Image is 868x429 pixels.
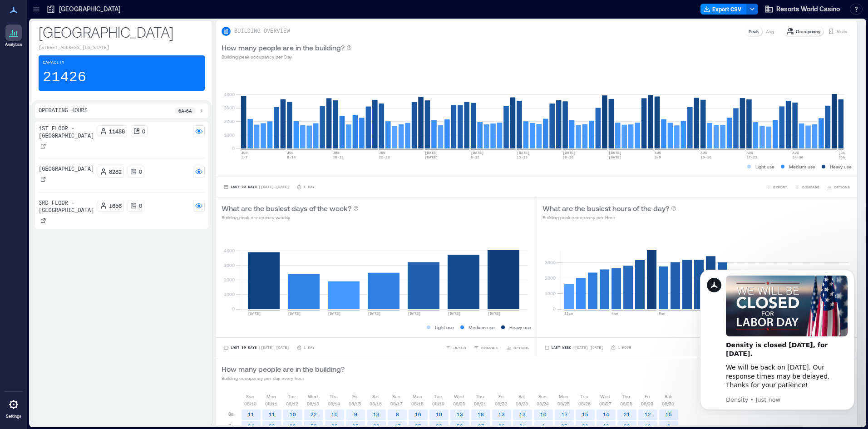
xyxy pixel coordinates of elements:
[561,423,567,429] text: 25
[328,400,340,407] p: 08/14
[288,311,301,316] text: [DATE]
[286,400,298,407] p: 08/12
[542,343,605,352] button: Last Week |[DATE]-[DATE]
[109,202,122,209] p: 1656
[352,393,357,400] p: Fri
[139,202,142,209] p: 0
[544,275,555,281] tspan: 2000
[686,261,868,415] iframe: Intercom notifications message
[224,105,235,110] tspan: 3000
[224,262,235,268] tspan: 3000
[331,423,338,429] text: 33
[838,155,852,159] text: [DATE]
[39,44,205,52] p: [STREET_ADDRESS][US_STATE]
[224,118,235,124] tspan: 2000
[287,155,296,159] text: 8-14
[498,423,505,429] text: 26
[562,411,568,417] text: 17
[504,343,531,352] button: OPTIONS
[39,166,94,173] p: [GEOGRAPHIC_DATA]
[222,42,345,53] p: How many people are in the building?
[434,393,442,400] p: Tue
[372,393,379,400] p: Sat
[542,214,676,221] p: Building peak occupancy per Hour
[6,414,21,419] p: Settings
[749,28,759,35] p: Peak
[645,411,651,417] text: 12
[474,400,486,407] p: 08/21
[609,155,622,159] text: [DATE]
[370,400,382,407] p: 08/16
[304,345,315,350] p: 1 Day
[620,400,632,407] p: 08/28
[453,345,467,350] span: EXPORT
[667,423,671,429] text: 9
[246,393,254,400] p: Sun
[39,200,94,214] p: 3rd Floor - [GEOGRAPHIC_DATA]
[796,28,820,35] p: Occupancy
[290,423,296,429] text: 29
[582,423,588,429] text: 30
[518,393,525,400] p: Sat
[618,345,631,350] p: 1 Hour
[241,151,248,155] text: JUN
[436,423,442,429] text: 33
[43,69,86,87] p: 21426
[349,400,361,407] p: 08/15
[395,423,401,429] text: 17
[793,182,821,192] button: COMPARE
[109,168,122,175] p: 8282
[478,411,484,417] text: 18
[517,151,530,155] text: [DATE]
[368,311,381,316] text: [DATE]
[109,128,125,135] p: 11488
[425,155,438,159] text: [DATE]
[471,151,484,155] text: [DATE]
[792,151,799,155] text: AUG
[308,393,318,400] p: Wed
[454,393,464,400] p: Wed
[43,59,64,67] p: Capacity
[538,393,547,400] p: Sun
[519,423,526,429] text: 21
[513,345,529,350] span: OPTIONS
[762,2,843,16] button: Resorts World Casino
[379,151,386,155] text: JUN
[379,155,390,159] text: 22-28
[436,411,442,417] text: 10
[333,151,340,155] text: JUN
[311,411,317,417] text: 22
[331,411,338,417] text: 10
[746,155,757,159] text: 17-23
[624,423,630,429] text: 39
[39,125,94,140] p: 1st Floor - [GEOGRAPHIC_DATA]
[415,411,421,417] text: 16
[603,423,609,429] text: 19
[224,132,235,138] tspan: 1000
[665,393,671,400] p: Sat
[373,423,380,429] text: 32
[495,400,507,407] p: 08/22
[792,155,803,159] text: 24-30
[311,423,317,429] text: 53
[453,400,465,407] p: 08/20
[766,28,774,35] p: Avg
[498,393,503,400] p: Fri
[578,400,591,407] p: 08/26
[248,423,254,429] text: 24
[232,306,235,311] tspan: 0
[224,92,235,97] tspan: 4000
[3,394,25,422] a: Settings
[411,400,424,407] p: 08/18
[544,291,555,296] tspan: 1000
[540,411,547,417] text: 10
[542,423,545,429] text: 1
[354,411,357,417] text: 9
[471,155,479,159] text: 6-12
[472,343,501,352] button: COMPARE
